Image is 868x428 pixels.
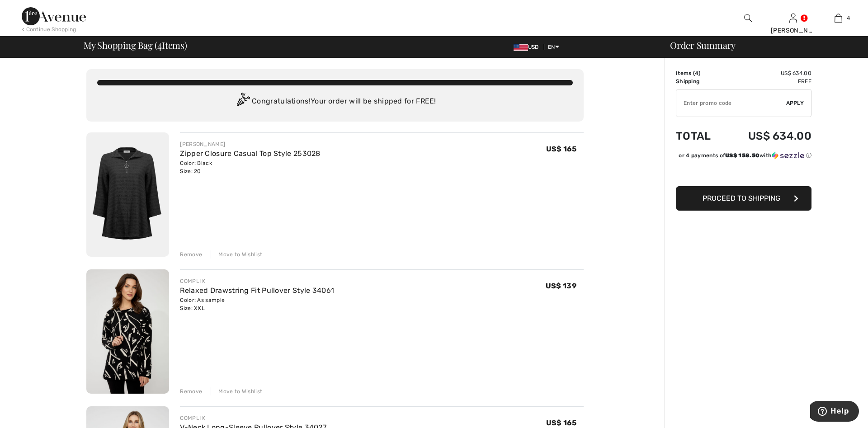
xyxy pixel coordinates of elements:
td: Items ( ) [676,69,724,77]
span: US$ 165 [546,419,576,427]
div: Order Summary [659,41,863,50]
input: Promo code [676,89,786,117]
div: Congratulations! Your order will be shipped for FREE! [97,93,573,111]
span: US$ 158.50 [725,152,759,159]
div: or 4 payments of with [679,151,811,160]
td: US$ 634.00 [724,121,811,151]
td: Total [676,121,724,151]
div: [PERSON_NAME] [180,140,320,148]
span: US$ 165 [546,145,576,153]
img: Zipper Closure Casual Top Style 253028 [86,132,169,257]
td: Free [724,77,811,85]
span: 4 [157,38,162,50]
div: Remove [180,387,202,395]
td: US$ 634.00 [724,69,811,77]
img: Relaxed Drawstring Fit Pullover Style 34061 [86,269,169,394]
img: 1ère Avenue [22,7,86,25]
span: USD [514,44,542,50]
div: Color: Black Size: 20 [180,159,320,175]
img: US Dollar [514,44,528,51]
img: My Bag [835,13,842,24]
a: Sign In [789,14,797,22]
span: My Shopping Bag ( Items) [84,41,187,50]
iframe: Opens a widget where you can find more information [810,401,859,423]
iframe: PayPal-paypal [676,163,811,183]
img: My Info [789,13,797,24]
img: Congratulation2.svg [234,93,252,111]
span: US$ 139 [546,282,576,290]
div: or 4 payments ofUS$ 158.50withSezzle Click to learn more about Sezzle [676,151,811,163]
span: Apply [786,99,804,107]
a: Zipper Closure Casual Top Style 253028 [180,149,320,158]
button: Proceed to Shipping [676,186,811,211]
span: 4 [695,70,698,76]
img: search the website [744,13,752,24]
div: Move to Wishlist [211,387,262,395]
td: Shipping [676,77,724,85]
div: Remove [180,250,202,259]
img: Sezzle [772,151,804,160]
div: [PERSON_NAME] [771,26,815,35]
span: 4 [847,14,850,22]
div: Move to Wishlist [211,250,262,259]
div: < Continue Shopping [22,25,76,33]
span: EN [548,44,559,50]
div: COMPLI K [180,277,334,285]
a: Relaxed Drawstring Fit Pullover Style 34061 [180,286,334,295]
span: Proceed to Shipping [703,194,780,202]
a: 4 [816,13,860,24]
div: Color: As sample Size: XXL [180,296,334,312]
div: COMPLI K [180,414,326,422]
